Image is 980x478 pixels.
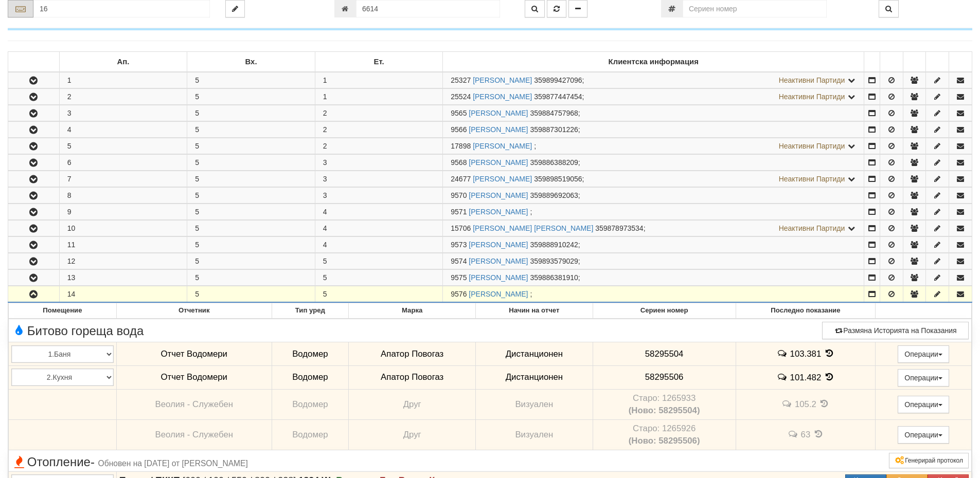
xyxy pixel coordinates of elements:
th: Тип уред [272,303,348,319]
span: История на показанията [819,399,830,409]
span: - [91,455,95,469]
span: История на забележките [787,429,800,439]
td: 5 [187,155,315,171]
td: ; [443,89,864,105]
td: : No sort applied, sorting is disabled [8,52,60,72]
td: 8 [59,188,187,204]
span: 359893579029 [530,257,578,265]
span: Партида № [451,109,467,117]
td: 5 [187,204,315,220]
span: Битово гореща вода [11,324,144,338]
span: Партида № [451,208,467,216]
span: 359888910242 [530,241,578,249]
span: 5 [323,273,327,282]
td: 4 [59,122,187,138]
th: Сериен номер [593,303,736,319]
button: Операции [898,396,949,413]
td: 5 [59,138,187,154]
span: История на забележките [781,399,795,409]
a: [PERSON_NAME] [469,158,528,167]
td: ; [443,237,864,253]
span: История на показанията [824,348,835,358]
td: 5 [187,253,315,269]
th: Марка [349,303,476,319]
td: ; [443,72,864,88]
td: Ет.: No sort applied, sorting is disabled [315,52,443,72]
td: Устройство със сериен номер 1265933 беше подменено от устройство със сериен номер 58295504 [593,389,736,419]
span: 2 [323,125,327,134]
span: 359884757968 [530,109,578,117]
td: ; [443,171,864,187]
td: 5 [187,171,315,187]
b: (Ново: 58295506) [629,436,700,446]
span: Партида № [451,257,467,265]
td: : No sort applied, sorting is disabled [880,52,903,72]
span: Партида № [451,93,471,101]
span: 359886388209 [530,158,578,167]
th: Помещение [9,303,117,319]
td: ; [443,286,864,303]
td: Дистанционен [476,365,593,389]
a: [PERSON_NAME] [469,257,528,265]
span: 2 [323,109,327,117]
td: 3 [59,105,187,121]
td: Вх.: No sort applied, sorting is disabled [187,52,315,72]
span: Партида № [451,224,471,232]
td: 5 [187,122,315,138]
span: Партида № [451,290,467,298]
td: 5 [187,138,315,154]
td: Апатор Повогаз [349,365,476,389]
span: 2 [323,142,327,150]
span: История на показанията [813,429,824,439]
span: Неактивни Партиди [779,76,845,84]
td: Водомер [272,365,348,389]
td: 12 [59,253,187,269]
a: [PERSON_NAME] [469,290,528,298]
span: 3 [323,191,327,199]
span: 1 [323,93,327,101]
span: 105.2 [795,399,816,409]
span: 359898519056 [534,175,582,183]
button: Операции [898,369,949,387]
span: 101.482 [790,373,822,382]
span: 5 [323,257,327,265]
span: Партида № [451,125,467,134]
td: ; [443,220,864,236]
a: [PERSON_NAME] [469,273,528,282]
span: 3 [323,158,327,167]
td: 9 [59,204,187,220]
td: ; [443,122,864,138]
td: Дистанционен [476,342,593,366]
span: Неактивни Партиди [779,142,845,150]
span: Отопление [11,455,248,469]
span: Веолия - Служебен [155,399,233,409]
span: История на забележките [776,348,790,358]
td: Клиентска информация: No sort applied, sorting is disabled [443,52,864,72]
span: 5 [323,290,327,298]
b: Ап. [117,58,130,66]
td: Визуален [476,419,593,450]
span: Неактивни Партиди [779,175,845,183]
td: 14 [59,286,187,303]
span: Партида № [451,142,471,150]
span: Веолия - Служебен [155,430,233,439]
td: : No sort applied, sorting is disabled [903,52,926,72]
a: [PERSON_NAME] [469,109,528,117]
td: ; [443,204,864,220]
a: [PERSON_NAME] [PERSON_NAME] [473,224,593,232]
a: [PERSON_NAME] [469,208,528,216]
td: ; [443,270,864,286]
span: 1 [323,76,327,84]
td: 5 [187,72,315,88]
span: 103.381 [790,349,822,359]
span: 359889692063 [530,191,578,199]
span: Партида № [451,191,467,199]
td: 10 [59,220,187,236]
span: История на показанията [824,372,835,382]
b: Вх. [245,58,257,66]
span: Партида № [451,241,467,249]
span: 4 [323,241,327,249]
td: ; [443,138,864,154]
td: Друг [349,419,476,450]
b: Ет. [374,58,384,66]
